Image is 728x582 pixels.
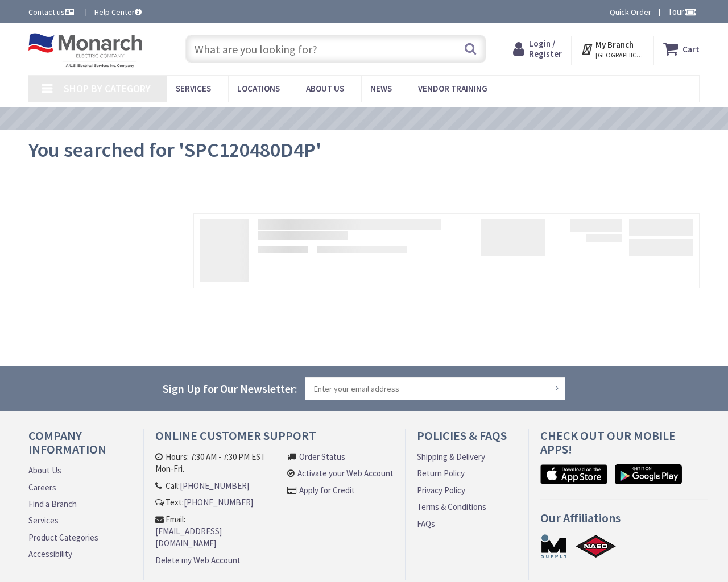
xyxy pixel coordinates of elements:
[28,481,56,493] a: Careers
[418,83,487,94] span: Vendor Training
[305,377,565,400] input: Enter your email address
[28,6,76,18] a: Contact us
[417,518,435,530] a: FAQs
[529,38,562,59] span: Login / Register
[28,498,77,510] a: Find a Branch
[28,548,72,560] a: Accessibility
[540,429,708,464] h4: Check out Our Mobile Apps!
[94,6,142,18] a: Help Center
[28,531,98,543] a: Product Categories
[155,480,282,492] li: Call:
[575,533,617,559] a: NAED
[299,451,345,463] a: Order Status
[180,480,249,492] a: [PHONE_NUMBER]
[155,513,282,550] li: Email:
[540,511,708,533] h4: Our Affiliations
[417,429,518,451] h4: Policies & FAQs
[155,429,394,451] h4: Online Customer Support
[28,429,132,464] h4: Company Information
[610,6,651,18] a: Quick Order
[595,39,634,50] strong: My Branch
[297,467,394,479] a: Activate your Web Account
[155,554,241,566] a: Delete my Web Account
[668,6,697,17] span: Tour
[513,39,562,59] a: Login / Register
[155,525,282,550] a: [EMAIL_ADDRESS][DOMAIN_NAME]
[237,83,280,94] span: Locations
[64,82,151,95] span: Shop By Category
[417,467,465,479] a: Return Policy
[163,381,297,396] span: Sign Up for Our Newsletter:
[306,83,344,94] span: About Us
[370,83,392,94] span: News
[299,484,355,496] a: Apply for Credit
[28,464,61,476] a: About Us
[663,39,700,59] a: Cart
[595,51,644,60] span: [GEOGRAPHIC_DATA], [GEOGRAPHIC_DATA]
[155,496,282,508] li: Text:
[155,451,282,475] li: Hours: 7:30 AM - 7:30 PM EST Mon-Fri.
[28,137,321,163] span: You searched for 'SPC120480D4P'
[417,484,465,496] a: Privacy Policy
[176,83,211,94] span: Services
[581,39,644,59] div: My Branch [GEOGRAPHIC_DATA], [GEOGRAPHIC_DATA]
[417,501,486,513] a: Terms & Conditions
[682,39,700,59] strong: Cart
[184,496,253,508] a: [PHONE_NUMBER]
[540,533,568,559] a: MSUPPLY
[256,113,454,126] a: VIEW OUR VIDEO TRAINING LIBRARY
[28,33,142,68] img: Monarch Electric Company
[185,35,486,63] input: What are you looking for?
[28,514,59,526] a: Services
[417,451,485,463] a: Shipping & Delivery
